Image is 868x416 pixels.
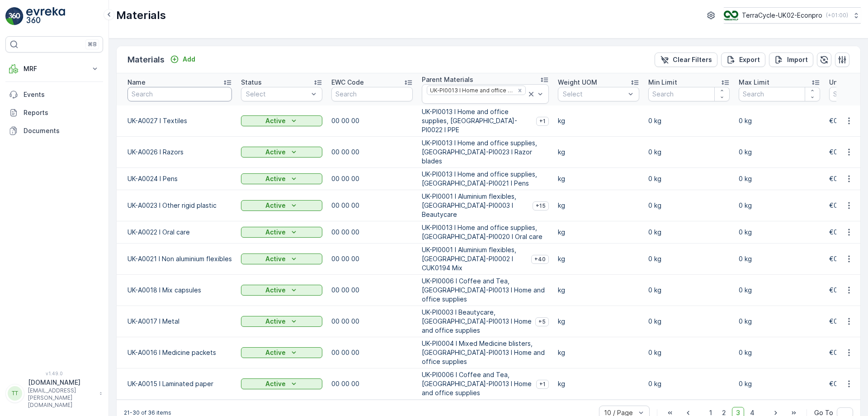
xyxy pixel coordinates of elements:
[539,381,546,388] span: +1
[422,75,473,84] p: Parent Materials
[739,87,820,101] input: Search
[117,137,236,168] td: UK-A0026 I Razors
[26,7,65,25] img: logo_light-DOdMpM7g.png
[117,105,236,137] td: UK-A0027 I Textiles
[327,137,417,168] td: 00 00 00
[648,286,730,295] p: 0 kg
[829,349,857,356] span: €0,00/kg
[538,318,546,325] span: +5
[534,256,546,263] span: +40
[553,337,644,368] td: kg
[24,126,99,135] p: Documents
[327,306,417,337] td: 00 00 00
[648,379,730,388] p: 0 kg
[241,78,262,87] p: Status
[553,275,644,306] td: kg
[739,148,820,157] p: 0 kg
[553,221,644,244] td: kg
[241,115,322,126] button: Active
[422,107,533,134] p: UK-PI0013 I Home and office supplies, [GEOGRAPHIC_DATA]-PI0022 I PPE
[739,228,820,237] p: 0 kg
[553,368,644,400] td: kg
[241,227,322,238] button: Active
[241,200,322,211] button: Active
[739,348,820,357] p: 0 kg
[28,387,95,409] p: [EMAIL_ADDRESS][PERSON_NAME][DOMAIN_NAME]
[241,347,322,358] button: Active
[739,254,820,263] p: 0 kg
[553,105,644,137] td: kg
[829,317,857,325] span: €0,00/kg
[648,317,730,326] p: 0 kg
[327,221,417,244] td: 00 00 00
[648,174,730,183] p: 0 kg
[829,117,857,124] span: €0,00/kg
[327,337,417,368] td: 00 00 00
[553,190,644,221] td: kg
[648,254,730,263] p: 0 kg
[829,78,859,87] p: Unit Price
[422,245,528,273] p: UK-PI0001 I Aluminium flexibles, [GEOGRAPHIC_DATA]-PI0002 I CUK0194 Mix
[8,386,22,401] div: TT
[826,12,848,19] p: ( +01:00 )
[422,139,549,166] p: UK-PI0013 I Home and office supplies, [GEOGRAPHIC_DATA]-PI0023 I Razor blades
[24,108,99,117] p: Reports
[422,308,532,335] p: UK-PI0003 I Beautycare, [GEOGRAPHIC_DATA]-PI0013 I Home and office supplies
[739,116,820,125] p: 0 kg
[648,78,677,87] p: Min Limit
[739,201,820,210] p: 0 kg
[265,348,286,357] p: Active
[422,370,533,397] p: UK-PI0006 I Coffee and Tea, [GEOGRAPHIC_DATA]-PI0013 I Home and office supplies
[265,254,286,263] p: Active
[422,192,529,219] p: UK-PI0001 I Aluminium flexibles, [GEOGRAPHIC_DATA]-PI0003 I Beautycare
[739,174,820,183] p: 0 kg
[536,202,546,210] span: +15
[241,147,322,158] button: Active
[648,348,730,357] p: 0 kg
[117,368,236,400] td: UK-A0015 I Laminated paper
[117,275,236,306] td: UK-A0018 I Mix capsules
[655,53,717,67] button: Clear Filters
[829,175,857,182] span: €0,00/kg
[117,168,236,190] td: UK-A0024 I Pens
[127,53,165,66] p: Materials
[265,148,286,157] p: Active
[117,306,236,337] td: UK-A0017 I Metal
[427,86,514,95] div: UK-PI0013 I Home and office supplies
[422,223,549,241] p: UK-PI0013 I Home and office supplies, [GEOGRAPHIC_DATA]-PI0020 I Oral care
[265,116,286,125] p: Active
[721,53,765,67] button: Export
[127,87,232,101] input: Search
[241,316,322,327] button: Active
[327,275,417,306] td: 00 00 00
[327,190,417,221] td: 00 00 00
[648,228,730,237] p: 0 kg
[648,116,730,125] p: 0 kg
[24,90,99,99] p: Events
[265,317,286,326] p: Active
[327,168,417,190] td: 00 00 00
[739,78,769,87] p: Max Limit
[331,78,364,87] p: EWC Code
[422,339,549,366] p: UK-PI0004 I Mixed Medicine blisters, [GEOGRAPHIC_DATA]-PI0013 I Home and office supplies
[241,253,322,264] button: Active
[739,317,820,326] p: 0 kg
[117,337,236,368] td: UK-A0016 I Medicine packets
[739,55,760,64] p: Export
[24,64,85,73] p: MRF
[515,87,525,94] div: Remove UK-PI0013 I Home and office supplies
[327,105,417,137] td: 00 00 00
[553,168,644,190] td: kg
[241,378,322,389] button: Active
[117,221,236,244] td: UK-A0022 I Oral care
[553,137,644,168] td: kg
[739,379,820,388] p: 0 kg
[5,86,103,104] a: Events
[553,244,644,275] td: kg
[265,286,286,295] p: Active
[265,174,286,183] p: Active
[829,148,857,156] span: €0,00/kg
[117,190,236,221] td: UK-A0023 I Other rigid plastic
[648,201,730,210] p: 0 kg
[787,55,808,64] p: Import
